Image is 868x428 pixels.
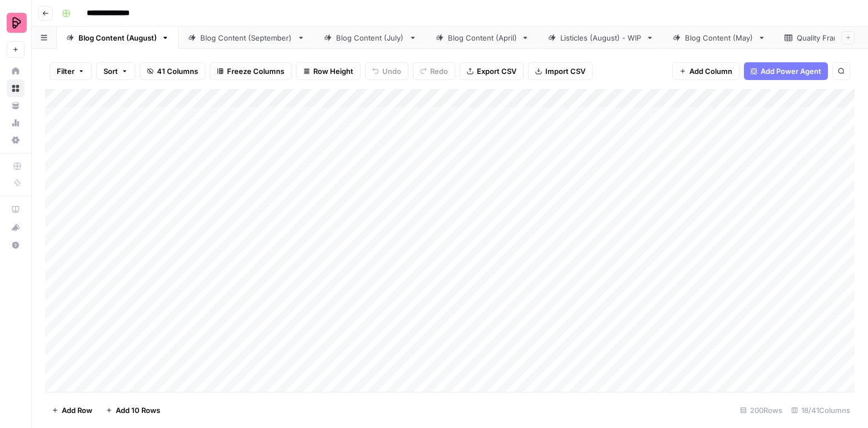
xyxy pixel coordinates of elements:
[413,62,455,80] button: Redo
[426,27,539,49] a: Blog Content (April)
[7,201,24,218] a: AirOps Academy
[477,66,516,77] span: Export CSV
[7,218,24,236] button: What's new?
[78,32,157,43] div: Blog Content (August)
[7,219,24,236] div: What's new?
[45,401,99,419] button: Add Row
[210,62,292,80] button: Freeze Columns
[736,401,787,419] div: 200 Rows
[545,66,585,77] span: Import CSV
[296,62,361,80] button: Row Height
[744,62,828,80] button: Add Power Agent
[539,27,663,49] a: Listicles (August) - WIP
[116,405,160,416] span: Add 10 Rows
[200,32,293,43] div: Blog Content (September)
[685,32,753,43] div: Blog Content (May)
[761,66,821,77] span: Add Power Agent
[382,66,401,77] span: Undo
[96,62,135,80] button: Sort
[672,62,739,80] button: Add Column
[528,62,593,80] button: Import CSV
[560,32,642,43] div: Listicles (August) - WIP
[7,79,24,97] a: Browse
[103,66,118,77] span: Sort
[787,401,855,419] div: 18/41 Columns
[140,62,205,80] button: 41 Columns
[99,401,167,419] button: Add 10 Rows
[7,62,24,80] a: Home
[448,32,517,43] div: Blog Content (April)
[336,32,405,43] div: Blog Content (July)
[365,62,408,80] button: Undo
[62,405,92,416] span: Add Row
[7,9,24,37] button: Workspace: Preply
[157,66,198,77] span: 41 Columns
[663,27,775,49] a: Blog Content (May)
[7,236,24,254] button: Help + Support
[57,66,75,77] span: Filter
[314,27,426,49] a: Blog Content (July)
[179,27,314,49] a: Blog Content (September)
[50,62,92,80] button: Filter
[7,114,24,132] a: Usage
[7,13,27,33] img: Preply Logo
[57,27,179,49] a: Blog Content (August)
[797,32,862,43] div: Quality Framework
[7,131,24,149] a: Settings
[7,97,24,115] a: Your Data
[227,66,284,77] span: Freeze Columns
[689,66,732,77] span: Add Column
[313,66,353,77] span: Row Height
[430,66,448,77] span: Redo
[460,62,524,80] button: Export CSV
